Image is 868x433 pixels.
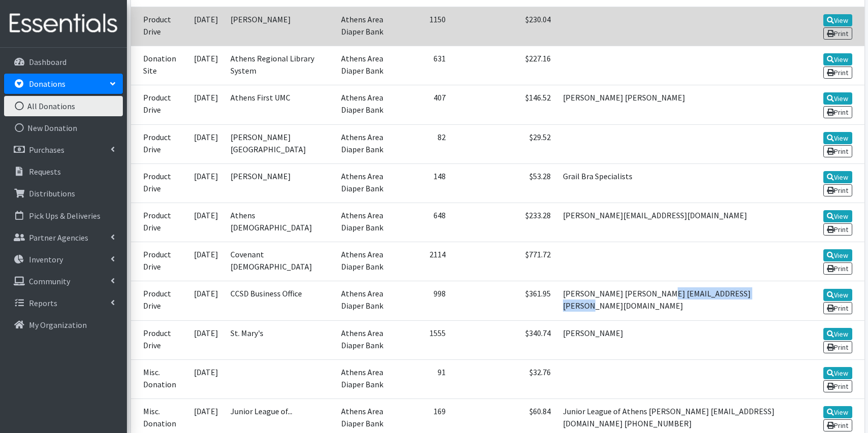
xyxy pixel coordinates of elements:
a: Requests [4,161,123,182]
td: $361.95 [497,281,557,320]
a: Dashboard [4,52,123,72]
td: Product Drive [131,203,188,242]
td: Covenant [DEMOGRAPHIC_DATA] [224,242,335,281]
td: $233.28 [497,203,557,242]
td: [DATE] [188,203,224,242]
td: $227.16 [497,46,557,85]
a: Print [823,66,852,79]
p: Reports [29,298,57,308]
a: My Organization [4,315,123,335]
td: Athens Area Diaper Bank [335,320,396,359]
a: View [823,210,852,222]
td: $53.28 [497,163,557,203]
td: 1150 [396,7,452,46]
td: [DATE] [188,85,224,124]
td: [DATE] [188,163,224,203]
td: CCSD Business Office [224,281,335,320]
td: Athens Area Diaper Bank [335,359,396,398]
td: Athens Area Diaper Bank [335,242,396,281]
a: Pick Ups & Deliveries [4,206,123,226]
a: Donations [4,74,123,94]
td: Athens Regional Library System [224,46,335,85]
p: Inventory [29,254,63,264]
td: Athens First UMC [224,85,335,124]
td: Misc. Donation [131,359,188,398]
p: Dashboard [29,57,66,67]
td: [DATE] [188,359,224,398]
a: Community [4,271,123,291]
a: View [823,14,852,26]
td: [DATE] [188,7,224,46]
td: Athens [DEMOGRAPHIC_DATA] [224,203,335,242]
td: St. Mary's [224,320,335,359]
td: Product Drive [131,281,188,320]
td: [DATE] [188,124,224,163]
a: Print [823,380,852,392]
a: Print [823,223,852,236]
td: 998 [396,281,452,320]
a: View [823,406,852,418]
img: HumanEssentials [4,7,123,41]
td: Product Drive [131,7,188,46]
p: Requests [29,166,61,177]
td: 91 [396,359,452,398]
a: Inventory [4,249,123,270]
td: [PERSON_NAME] [PERSON_NAME] [557,85,809,124]
td: Athens Area Diaper Bank [335,163,396,203]
a: Print [823,106,852,118]
a: Print [823,27,852,40]
a: Print [823,184,852,196]
td: Athens Area Diaper Bank [335,124,396,163]
td: [DATE] [188,281,224,320]
p: Community [29,276,70,286]
td: Grail Bra Specialists [557,163,809,203]
td: Athens Area Diaper Bank [335,7,396,46]
a: New Donation [4,118,123,138]
a: View [823,289,852,301]
a: View [823,367,852,379]
a: Partner Agencies [4,227,123,248]
td: [DATE] [188,242,224,281]
a: View [823,132,852,144]
td: Product Drive [131,85,188,124]
td: [PERSON_NAME] [224,163,335,203]
td: [PERSON_NAME] [224,7,335,46]
td: Product Drive [131,124,188,163]
p: Partner Agencies [29,232,88,243]
a: Print [823,341,852,353]
p: Purchases [29,145,64,155]
td: 1555 [396,320,452,359]
td: Athens Area Diaper Bank [335,85,396,124]
td: Donation Site [131,46,188,85]
td: [PERSON_NAME][EMAIL_ADDRESS][DOMAIN_NAME] [557,203,809,242]
td: [PERSON_NAME][GEOGRAPHIC_DATA] [224,124,335,163]
p: Distributions [29,188,75,198]
td: $340.74 [497,320,557,359]
td: [DATE] [188,46,224,85]
td: [PERSON_NAME] [PERSON_NAME] [EMAIL_ADDRESS][PERSON_NAME][DOMAIN_NAME] [557,281,809,320]
td: Product Drive [131,163,188,203]
td: Athens Area Diaper Bank [335,46,396,85]
a: View [823,53,852,65]
td: 631 [396,46,452,85]
a: View [823,328,852,340]
a: View [823,171,852,183]
td: 82 [396,124,452,163]
td: 648 [396,203,452,242]
a: Print [823,419,852,431]
td: 407 [396,85,452,124]
a: Print [823,145,852,157]
td: [PERSON_NAME] [557,320,809,359]
td: $146.52 [497,85,557,124]
a: All Donations [4,96,123,116]
td: $230.04 [497,7,557,46]
p: My Organization [29,320,87,330]
td: Product Drive [131,320,188,359]
td: Product Drive [131,242,188,281]
a: Print [823,262,852,275]
td: [DATE] [188,320,224,359]
td: $32.76 [497,359,557,398]
td: 2114 [396,242,452,281]
td: $29.52 [497,124,557,163]
td: Athens Area Diaper Bank [335,281,396,320]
